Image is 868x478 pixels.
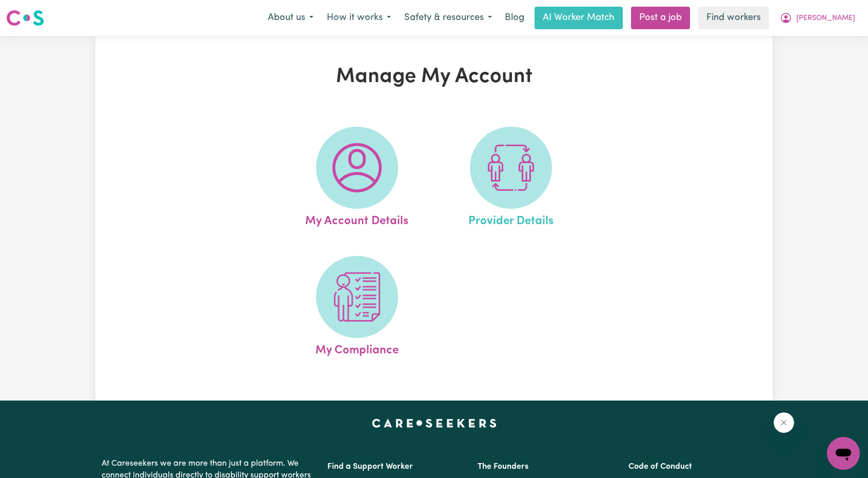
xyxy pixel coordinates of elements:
a: Provider Details [437,127,585,230]
span: Need any help? [6,7,62,15]
span: [PERSON_NAME] [796,13,855,24]
a: Careseekers home page [372,419,497,427]
a: Find a Support Worker [327,463,413,471]
button: Safety & resources [398,7,499,29]
a: Post a job [631,7,690,29]
iframe: Close message [774,412,794,433]
a: AI Worker Match [535,7,623,29]
span: Provider Details [468,209,554,230]
a: My Account Details [283,127,431,230]
a: My Compliance [283,256,431,360]
a: Find workers [698,7,769,29]
h1: Manage My Account [214,65,654,89]
span: My Account Details [305,209,408,230]
a: Careseekers logo [6,6,44,30]
button: About us [261,7,320,29]
a: Blog [499,7,530,29]
span: My Compliance [315,338,399,360]
button: How it works [320,7,398,29]
a: Code of Conduct [628,463,692,471]
button: My Account [773,7,862,29]
img: Careseekers logo [6,9,44,27]
iframe: Button to launch messaging window [827,437,860,470]
a: The Founders [478,463,528,471]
